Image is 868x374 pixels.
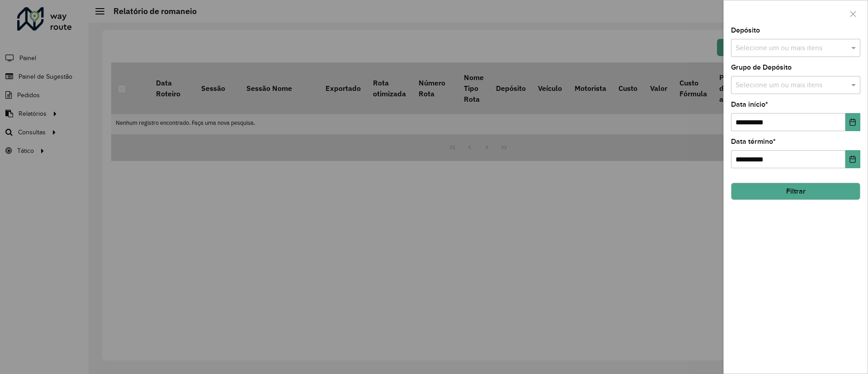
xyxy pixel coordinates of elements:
button: Filtrar [731,183,860,200]
label: Depósito [731,25,760,36]
button: Choose Date [845,113,860,131]
label: Data término [731,136,776,147]
label: Data início [731,99,768,110]
label: Grupo de Depósito [731,62,792,73]
button: Choose Date [845,150,860,168]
